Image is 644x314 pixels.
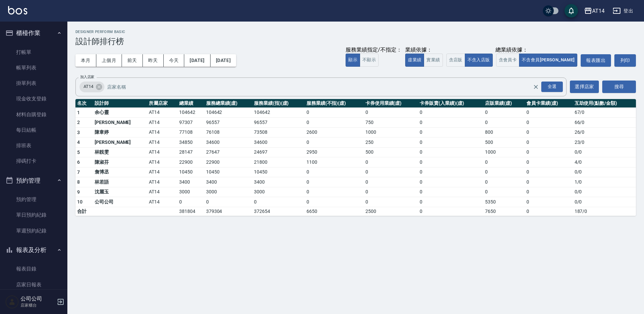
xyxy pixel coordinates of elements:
[75,99,636,216] table: a dense table
[3,91,65,106] a: 現金收支登錄
[483,157,525,167] td: 0
[93,137,147,148] td: [PERSON_NAME]
[364,157,418,167] td: 0
[405,54,424,67] button: 虛業績
[178,207,204,216] td: 381804
[204,137,252,148] td: 34600
[602,81,636,93] button: 搜尋
[3,207,65,223] a: 單日預約紀錄
[3,138,65,153] a: 排班表
[204,167,252,177] td: 10450
[305,167,364,177] td: 0
[147,157,178,167] td: AT14
[424,54,443,67] button: 實業績
[252,197,305,207] td: 0
[77,169,80,175] span: 7
[346,46,402,54] div: 服務業績指定/不指定：
[96,54,122,67] button: 上個月
[93,118,147,128] td: [PERSON_NAME]
[364,107,418,118] td: 0
[3,192,65,207] a: 預約管理
[541,82,563,92] div: 全選
[79,83,97,90] span: AT14
[178,177,204,187] td: 3400
[3,44,65,60] a: 打帳單
[178,99,204,108] th: 總業績
[147,167,178,177] td: AT14
[252,127,305,137] td: 73508
[77,189,80,195] span: 9
[305,127,364,137] td: 2600
[178,127,204,137] td: 77108
[77,110,80,115] span: 1
[525,167,573,177] td: 0
[364,197,418,207] td: 0
[93,147,147,157] td: 林靚雯
[364,137,418,148] td: 250
[483,197,525,207] td: 5350
[75,99,93,108] th: 名次
[143,54,164,67] button: 昨天
[483,127,525,137] td: 800
[364,147,418,157] td: 500
[93,127,147,137] td: 陳韋婷
[418,187,483,197] td: 0
[610,5,636,17] button: 登出
[93,177,147,187] td: 林若語
[178,167,204,177] td: 10450
[8,6,27,14] img: Logo
[418,157,483,167] td: 0
[573,177,636,187] td: 1 / 0
[3,241,65,259] button: 報表及分析
[75,207,93,216] td: 合計
[418,177,483,187] td: 0
[75,37,636,46] h3: 設計師排行榜
[204,197,252,207] td: 0
[77,120,80,125] span: 2
[418,137,483,148] td: 0
[147,127,178,137] td: AT14
[573,99,636,108] th: 互助使用(點數/金額)
[252,207,305,216] td: 372654
[252,99,305,108] th: 服務業績(指)(虛)
[204,187,252,197] td: 3000
[252,137,305,148] td: 34600
[3,277,65,292] a: 店家日報表
[21,302,55,308] p: 店家櫃台
[252,187,305,197] td: 3000
[3,153,65,169] a: 掃碼打卡
[252,107,305,118] td: 104642
[483,99,525,108] th: 店販業績(虛)
[305,207,364,216] td: 6650
[77,150,80,155] span: 5
[178,107,204,118] td: 104642
[77,199,83,205] span: 10
[483,207,525,216] td: 7650
[364,118,418,128] td: 750
[93,187,147,197] td: 沈麗玉
[525,197,573,207] td: 0
[252,118,305,128] td: 96557
[178,118,204,128] td: 97307
[178,197,204,207] td: 0
[21,295,55,302] h5: 公司公司
[147,197,178,207] td: AT14
[75,54,96,67] button: 本月
[418,147,483,157] td: 0
[93,167,147,177] td: 詹博丞
[540,80,564,93] button: Open
[483,167,525,177] td: 0
[364,177,418,187] td: 0
[305,137,364,148] td: 0
[147,147,178,157] td: AT14
[446,46,578,54] div: 總業績依據：
[418,197,483,207] td: 0
[525,177,573,187] td: 0
[570,81,599,93] button: 選擇店家
[418,118,483,128] td: 0
[147,187,178,197] td: AT14
[573,107,636,118] td: 67 / 0
[573,187,636,197] td: 0 / 0
[77,130,80,135] span: 3
[164,54,185,67] button: 今天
